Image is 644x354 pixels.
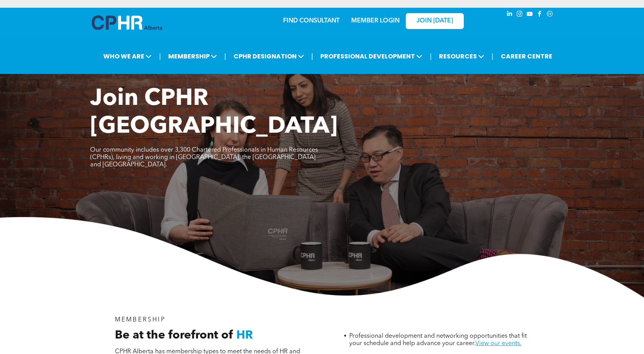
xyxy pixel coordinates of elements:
span: HR [236,330,253,341]
span: Join CPHR [GEOGRAPHIC_DATA] [90,87,338,139]
a: MEMBER LOGIN [351,18,400,24]
span: RESOURCES [437,49,487,63]
span: JOIN [DATE] [417,17,453,25]
a: instagram [516,10,524,20]
a: facebook [536,10,544,20]
span: Professional development and networking opportunities that fit your schedule and help advance you... [349,333,527,347]
li: | [492,48,494,64]
li: | [430,48,432,64]
span: WHO WE ARE [101,49,154,63]
span: Our community includes over 3,300 Chartered Professionals in Human Resources (CPHRs), living and ... [90,147,318,168]
span: CPHR DESIGNATION [231,49,306,63]
li: | [224,48,226,64]
a: JOIN [DATE] [406,13,464,29]
a: CAREER CENTRE [499,49,555,63]
a: linkedin [506,10,514,20]
li: | [311,48,313,64]
img: A blue and white logo for cp alberta [92,15,162,30]
span: MEMBERSHIP [166,49,219,63]
span: MEMBERSHIP [115,317,166,323]
li: | [159,48,161,64]
a: youtube [526,10,534,20]
span: PROFESSIONAL DEVELOPMENT [318,49,425,63]
a: Social network [546,10,554,20]
a: FIND CONSULTANT [283,18,340,24]
a: View our events. [475,340,521,347]
span: Be at the forefront of [115,330,233,341]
